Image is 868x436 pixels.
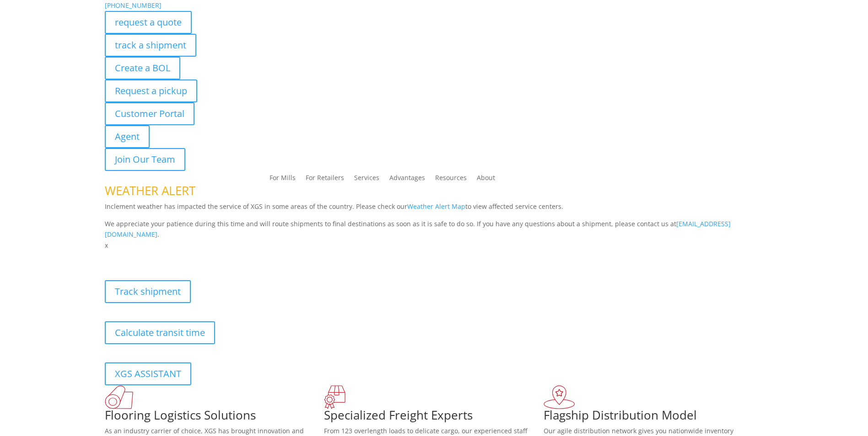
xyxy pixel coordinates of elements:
a: Join Our Team [105,148,185,171]
a: Agent [105,125,150,148]
p: x [105,240,764,251]
a: XGS ASSISTANT [105,362,191,385]
a: Track shipment [105,280,191,303]
a: track a shipment [105,34,196,57]
a: Resources [435,175,467,185]
a: Weather Alert Map [407,202,465,211]
h1: Specialized Freight Experts [324,409,544,425]
a: Request a pickup [105,80,197,102]
p: Inclement weather has impacted the service of XGS in some areas of the country. Please check our ... [105,201,764,218]
span: WEATHER ALERT [105,182,195,199]
a: Calculate transit time [105,321,215,344]
a: For Retailers [306,175,344,185]
a: Advantages [389,175,425,185]
h1: Flooring Logistics Solutions [105,409,324,425]
h1: Flagship Distribution Model [544,409,763,425]
b: Visibility, transparency, and control for your entire supply chain. [105,252,309,261]
a: Create a BOL [105,57,180,80]
a: About [477,175,495,185]
a: Services [354,175,379,185]
a: [PHONE_NUMBER] [105,1,162,10]
a: request a quote [105,11,192,34]
img: xgs-icon-total-supply-chain-intelligence-red [105,385,133,409]
p: We appreciate your patience during this time and will route shipments to final destinations as so... [105,218,764,240]
a: Customer Portal [105,102,194,125]
img: xgs-icon-focused-on-flooring-red [324,385,345,409]
img: xgs-icon-flagship-distribution-model-red [544,385,575,409]
a: For Mills [270,175,296,185]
